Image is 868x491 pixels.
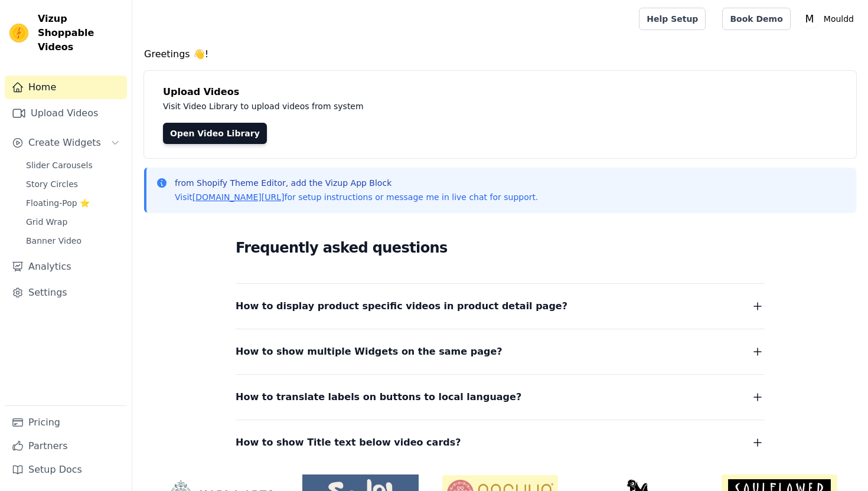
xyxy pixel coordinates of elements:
[5,131,127,155] button: Create Widgets
[5,411,127,434] a: Pricing
[26,235,81,247] span: Banner Video
[800,8,859,30] button: M Mouldd
[639,8,706,30] a: Help Setup
[28,136,101,150] span: Create Widgets
[19,214,127,230] a: Grid Wrap
[19,233,127,249] a: Banner Video
[5,76,127,99] a: Home
[163,123,267,144] a: Open Video Library
[236,434,461,451] span: How to show Title text below video cards?
[19,157,127,174] a: Slider Carousels
[236,298,765,315] button: How to display product specific videos in product detail page?
[19,195,127,211] a: Floating-Pop ⭐
[5,281,127,305] a: Settings
[236,236,765,260] h2: Frequently asked questions
[236,298,567,315] span: How to display product specific videos in product detail page?
[819,8,859,30] p: Mouldd
[19,176,127,192] a: Story Circles
[163,85,837,99] h4: Upload Videos
[26,178,78,190] span: Story Circles
[175,177,538,189] p: from Shopify Theme Editor, add the Vizup App Block
[236,343,502,360] span: How to show multiple Widgets on the same page?
[26,216,67,228] span: Grid Wrap
[175,191,538,203] p: Visit for setup instructions or message me in live chat for support.
[9,24,28,42] img: Vizup
[26,159,93,171] span: Slider Carousels
[192,192,285,202] a: [DOMAIN_NAME][URL]
[5,458,127,482] a: Setup Docs
[5,434,127,458] a: Partners
[805,13,814,25] text: M
[5,255,127,279] a: Analytics
[236,343,765,360] button: How to show multiple Widgets on the same page?
[236,434,765,451] button: How to show Title text below video cards?
[5,102,127,125] a: Upload Videos
[38,12,122,54] span: Vizup Shoppable Videos
[144,47,856,61] h4: Greetings 👋!
[163,99,692,113] p: Visit Video Library to upload videos from system
[26,197,90,209] span: Floating-Pop ⭐
[236,389,765,405] button: How to translate labels on buttons to local language?
[722,8,790,30] a: Book Demo
[236,389,521,405] span: How to translate labels on buttons to local language?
